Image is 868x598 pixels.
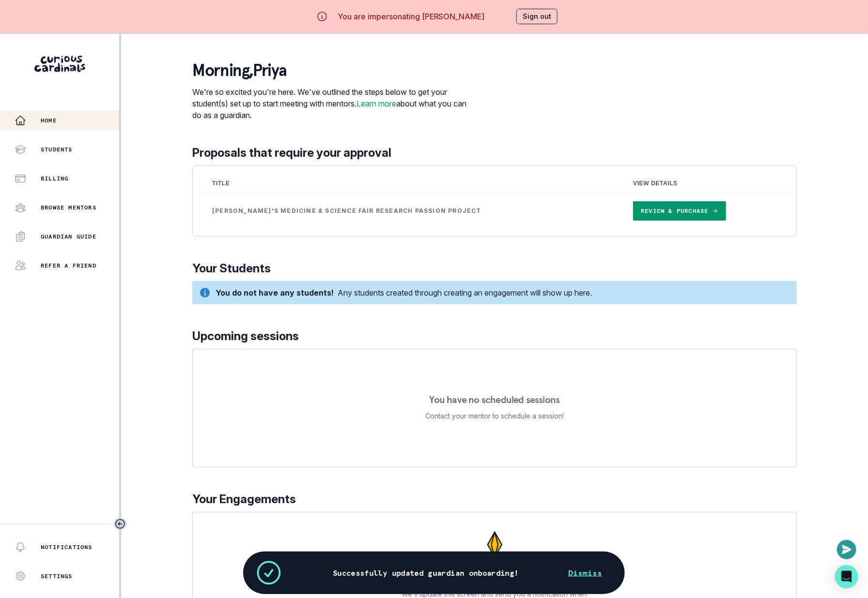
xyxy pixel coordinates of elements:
a: Review & Purchase [633,201,726,221]
td: [PERSON_NAME]'s Medicine & Science Fair Research Passion Project [201,194,621,229]
div: You do not have any students! [216,287,334,299]
th: View Details [621,174,789,194]
a: Learn more [356,99,396,108]
button: Toggle sidebar [114,518,126,530]
button: Sign out [516,9,558,24]
p: Notifications [41,543,93,551]
button: Dismiss [557,563,614,583]
p: Contact your mentor to schedule a session! [425,410,564,422]
p: You have no scheduled sessions [429,395,559,404]
p: Your Students [192,260,797,277]
p: Billing [41,175,68,182]
div: Any students created through creating an engagement will show up here. [338,287,592,299]
p: Settings [41,572,73,580]
p: We're so excited you're here. We've outlined the steps below to get your student(s) set up to sta... [192,86,471,121]
p: Browse Mentors [41,204,96,211]
p: Proposals that require your approval [192,144,797,162]
p: Successfully updated guardian onboarding! [333,568,519,578]
img: Curious Cardinals Logo [34,56,85,72]
p: You are impersonating [PERSON_NAME] [338,11,485,22]
p: Students [41,146,73,153]
p: morning , Priya [192,61,471,80]
p: Your Engagements [192,491,797,508]
p: Guardian Guide [41,233,96,240]
p: Home [41,117,57,124]
p: Upcoming sessions [192,328,797,345]
div: Open Intercom Messenger [835,565,858,588]
th: Title [201,174,621,194]
button: Open or close messaging widget [837,540,856,559]
p: Refer a friend [41,262,96,269]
